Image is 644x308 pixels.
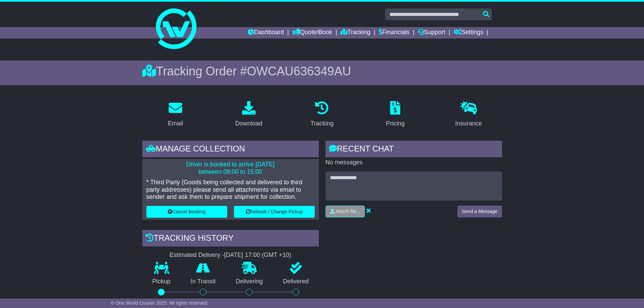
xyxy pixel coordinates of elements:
[247,64,351,78] span: OWCAU636349AU
[382,99,409,131] a: Pricing
[451,99,486,131] a: Insurance
[224,252,291,259] div: [DATE] 17:00 (GMT +10)
[418,27,445,39] a: Support
[163,99,187,131] a: Email
[234,206,315,218] button: Rebook / Change Pickup
[146,161,315,175] p: Driver is booked to arrive [DATE] between 09:00 to 15:00
[168,119,183,128] div: Email
[292,27,332,39] a: Quote/Book
[326,141,502,159] div: RECENT CHAT
[142,64,502,78] div: Tracking Order #
[386,119,405,128] div: Pricing
[142,141,319,159] div: Manage collection
[142,278,181,285] p: Pickup
[111,300,209,306] span: © One World Courier 2025. All rights reserved.
[273,278,319,285] p: Delivered
[455,119,482,128] div: Insurance
[457,206,502,217] button: Send a Message
[146,206,227,218] button: Cancel Booking
[454,27,483,39] a: Settings
[340,27,370,39] a: Tracking
[146,179,315,201] p: * Third Party (Goods being collected and delivered to third party addresses) please send all atta...
[142,230,319,248] div: Tracking history
[310,119,333,128] div: Tracking
[226,278,273,285] p: Delivering
[248,27,284,39] a: Dashboard
[235,119,262,128] div: Download
[379,27,409,39] a: Financials
[142,252,319,259] div: Estimated Delivery -
[306,99,338,131] a: Tracking
[326,159,502,166] p: No messages
[231,99,267,131] a: Download
[181,278,226,285] p: In Transit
